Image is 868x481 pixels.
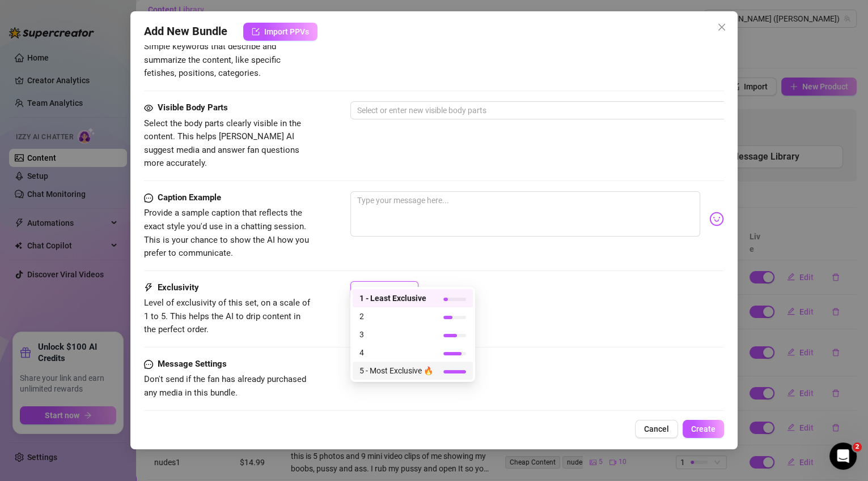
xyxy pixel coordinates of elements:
span: 5 - Most Exclusive 🔥 [359,364,433,377]
span: Cancel [644,424,669,433]
span: Create [691,424,715,433]
strong: Caption Example [158,192,221,203]
strong: Message Settings [158,359,227,369]
span: Import PPVs [264,27,309,36]
button: Close [713,18,731,36]
span: Don't send if the fan has already purchased any media in this bundle. [144,374,306,398]
span: close [717,23,726,32]
span: Select the body parts clearly visible in the content. This helps [PERSON_NAME] AI suggest media a... [144,118,301,169]
span: 3 [359,328,433,341]
button: Import PPVs [243,23,317,41]
span: 2 [359,310,433,323]
span: Close [713,23,731,32]
span: thunderbolt [144,281,153,295]
img: svg%3e [709,212,724,226]
strong: Exclusivity [158,282,199,293]
span: 1 [357,282,362,299]
span: Add New Bundle [144,23,227,41]
span: message [144,358,153,371]
button: Create [683,420,724,438]
span: Level of exclusivity of this set, on a scale of 1 to 5. This helps the AI to drip content in the ... [144,298,310,334]
span: message [144,191,153,205]
span: 1 - Least Exclusive [359,292,433,304]
span: import [252,28,260,36]
span: eye [144,104,153,113]
span: Provide a sample caption that reflects the exact style you'd use in a chatting session. This is y... [144,208,309,258]
span: 4 [359,346,433,359]
button: Cancel [635,420,678,438]
iframe: Intercom live chat [829,443,857,470]
span: Simple keywords that describe and summarize the content, like specific fetishes, positions, categ... [144,41,281,78]
span: 2 [853,443,862,452]
strong: Visible Body Parts [158,102,228,113]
